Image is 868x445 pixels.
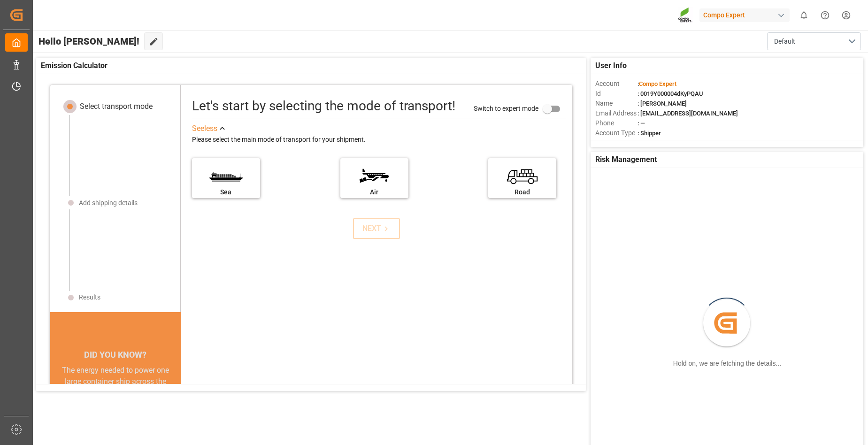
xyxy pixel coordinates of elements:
[814,5,836,26] button: Help Center
[168,365,181,444] button: next slide / item
[595,154,657,165] span: Risk Management
[79,292,100,302] div: Results
[699,8,790,22] div: Compo Expert
[192,123,217,134] div: See less
[50,365,63,444] button: previous slide / item
[50,345,181,365] div: DID YOU KNOW?
[595,89,638,99] span: Id
[595,118,638,128] span: Phone
[638,90,703,97] span: : 0019Y000004dKyPQAU
[192,134,566,146] div: Please select the main mode of transport for your shipment.
[61,365,169,432] div: The energy needed to power one large container ship across the ocean in a single day is the same ...
[699,6,793,24] button: Compo Expert
[595,108,638,118] span: Email Address
[41,60,108,71] span: Emission Calculator
[793,5,814,26] button: show 0 new notifications
[638,130,661,137] span: : Shipper
[353,218,400,239] button: NEXT
[595,60,627,71] span: User Info
[638,100,687,107] span: : [PERSON_NAME]
[345,187,404,197] div: Air
[197,187,255,197] div: Sea
[595,99,638,108] span: Name
[79,198,138,208] div: Add shipping details
[638,80,676,87] span: :
[595,79,638,89] span: Account
[80,101,153,112] div: Select transport mode
[673,359,781,368] div: Hold on, we are fetching the details...
[362,223,391,234] div: NEXT
[595,128,638,138] span: Account Type
[767,32,861,50] button: open menu
[678,7,693,23] img: Screenshot%202023-09-29%20at%2010.02.21.png_1712312052.png
[474,104,538,112] span: Switch to expert mode
[638,110,738,117] span: : [EMAIL_ADDRESS][DOMAIN_NAME]
[493,187,552,197] div: Road
[639,80,676,87] span: Compo Expert
[192,96,455,116] div: Let's start by selecting the mode of transport!
[38,32,139,50] span: Hello [PERSON_NAME]!
[774,37,795,46] span: Default
[638,120,645,127] span: : —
